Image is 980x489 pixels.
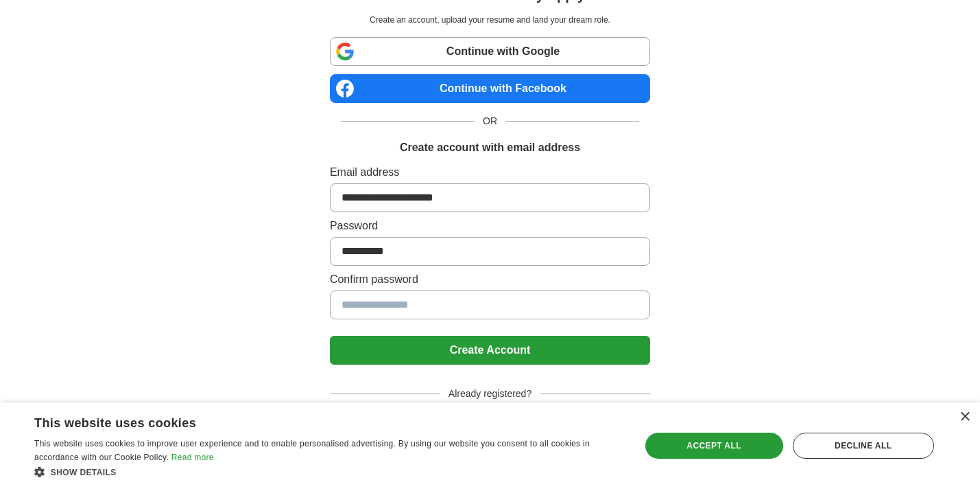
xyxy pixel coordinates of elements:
a: Read more, opens a new window [171,453,214,462]
button: Create Account [330,336,650,365]
label: Confirm password [330,271,650,288]
label: Email address [330,164,650,181]
div: Show details [34,465,622,479]
div: Accept all [645,433,783,459]
span: This website uses cookies to improve user experience and to enable personalised advertising. By u... [34,439,590,462]
div: This website uses cookies [34,411,588,431]
span: Already registered? [440,387,540,401]
a: Continue with Google [330,37,650,66]
span: Show details [51,468,117,477]
div: Decline all [793,433,935,459]
p: Create an account, upload your resume and land your dream role. [333,14,647,26]
div: Close [959,412,970,422]
h1: Create account with email address [400,139,580,156]
a: Continue with Facebook [330,74,650,103]
label: Password [330,218,650,234]
span: OR [475,114,505,128]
